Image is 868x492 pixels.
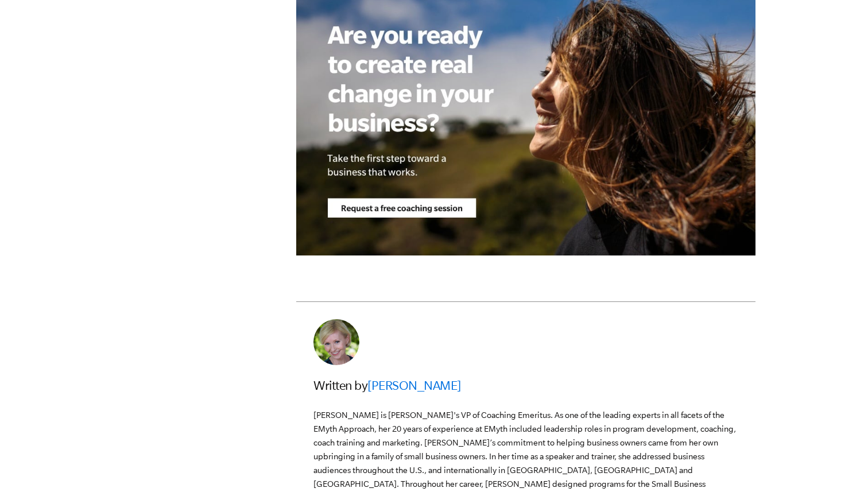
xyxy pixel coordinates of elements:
[313,376,738,394] h3: Written by
[313,319,359,365] img: Tricia Huebner
[811,437,868,492] iframe: Chat Widget
[367,378,461,392] a: [PERSON_NAME]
